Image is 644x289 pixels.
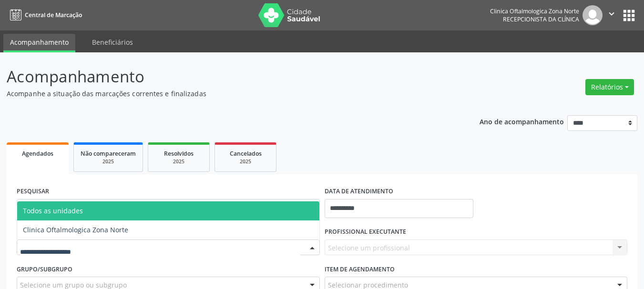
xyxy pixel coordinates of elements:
[25,11,82,19] span: Central de Marcação
[155,158,203,165] div: 2025
[17,262,72,277] label: Grupo/Subgrupo
[503,15,579,23] span: Recepcionista da clínica
[230,149,262,158] span: Cancelados
[583,5,603,25] img: img
[17,184,49,199] label: PESQUISAR
[490,7,579,15] div: Clinica Oftalmologica Zona Norte
[164,149,194,158] span: Resolvidos
[85,34,140,50] a: Beneficiários
[7,7,82,23] a: Central de Marcação
[23,225,128,234] span: Clinica Oftalmologica Zona Norte
[81,149,136,158] span: Não compareceram
[81,158,136,165] div: 2025
[7,89,448,99] p: Acompanhe a situação das marcações correntes e finalizadas
[621,7,637,24] button: apps
[22,149,53,158] span: Agendados
[585,79,634,95] button: Relatórios
[325,184,393,199] label: DATA DE ATENDIMENTO
[222,158,269,165] div: 2025
[606,9,617,19] i: 
[603,5,621,25] button: 
[480,115,564,127] p: Ano de acompanhamento
[7,65,448,89] p: Acompanhamento
[325,225,406,239] label: PROFISSIONAL EXECUTANTE
[325,262,395,277] label: Item de agendamento
[3,34,75,52] a: Acompanhamento
[23,206,83,215] span: Todos as unidades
